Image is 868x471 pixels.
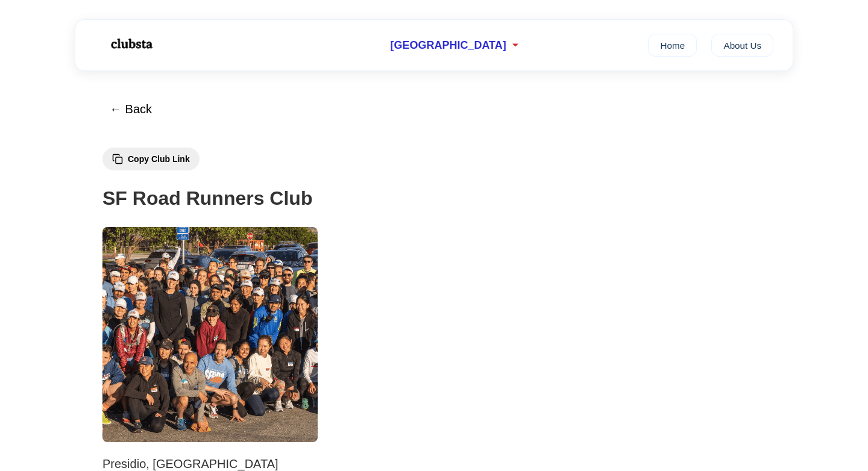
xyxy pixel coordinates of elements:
[648,34,697,57] a: Home
[390,39,506,52] span: [GEOGRAPHIC_DATA]
[102,227,318,442] img: SF Road Runners Club 1
[102,148,200,170] button: Copy Club Link
[128,154,190,164] span: Copy Club Link
[95,29,167,59] img: Logo
[711,34,773,57] a: About Us
[102,95,159,123] button: ← Back
[102,183,766,214] h1: SF Road Runners Club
